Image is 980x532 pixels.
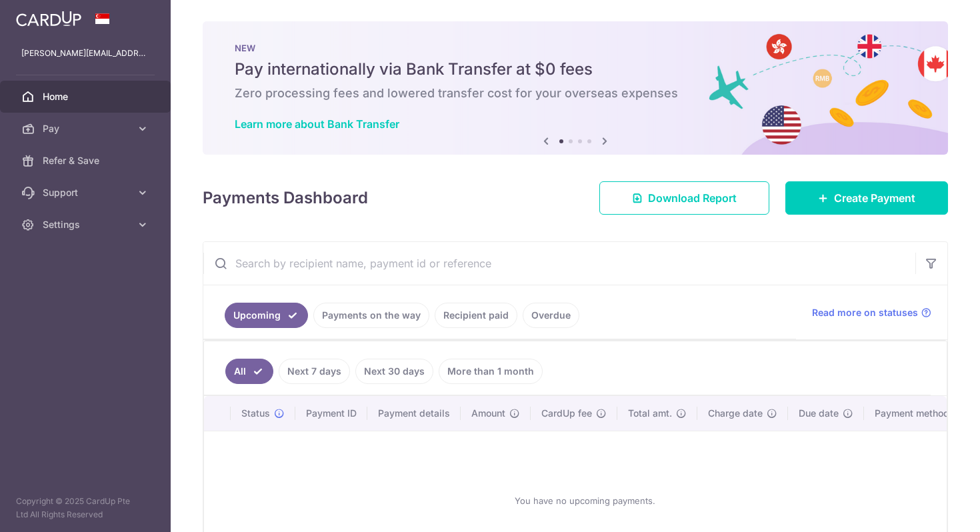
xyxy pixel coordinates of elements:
[355,359,433,384] a: Next 30 days
[203,242,915,285] input: Search by recipient name, payment id or reference
[523,303,579,328] a: Overdue
[313,303,429,328] a: Payments on the way
[235,117,399,131] a: Learn more about Bank Transfer
[235,43,916,53] p: NEW
[295,396,367,431] th: Payment ID
[225,303,308,328] a: Upcoming
[241,407,270,420] span: Status
[43,186,131,199] span: Support
[834,190,915,206] span: Create Payment
[203,186,368,210] h4: Payments Dashboard
[203,21,948,155] img: Bank transfer banner
[799,407,839,420] span: Due date
[648,190,737,206] span: Download Report
[43,122,131,135] span: Pay
[43,218,131,231] span: Settings
[367,396,461,431] th: Payment details
[16,11,81,27] img: CardUp
[812,306,931,319] a: Read more on statuses
[471,407,505,420] span: Amount
[541,407,592,420] span: CardUp fee
[628,407,672,420] span: Total amt.
[439,359,543,384] a: More than 1 month
[43,154,131,167] span: Refer & Save
[708,407,763,420] span: Charge date
[235,59,916,80] h5: Pay internationally via Bank Transfer at $0 fees
[864,396,965,431] th: Payment method
[43,90,131,103] span: Home
[599,181,769,215] a: Download Report
[812,306,918,319] span: Read more on statuses
[435,303,517,328] a: Recipient paid
[225,359,273,384] a: All
[785,181,948,215] a: Create Payment
[235,85,916,101] h6: Zero processing fees and lowered transfer cost for your overseas expenses
[21,47,149,60] p: [PERSON_NAME][EMAIL_ADDRESS][DOMAIN_NAME]
[279,359,350,384] a: Next 7 days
